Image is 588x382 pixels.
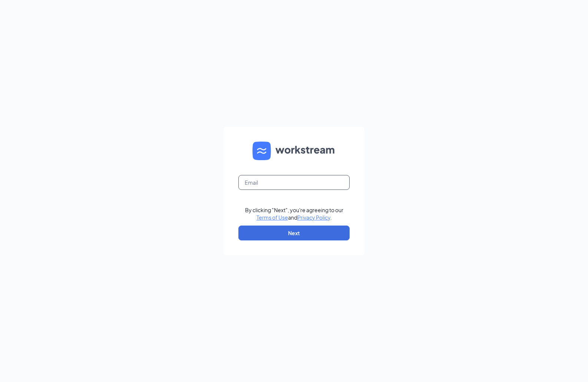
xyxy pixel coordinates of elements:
a: Privacy Policy [297,214,330,221]
button: Next [238,226,350,240]
a: Terms of Use [257,214,288,221]
input: Email [238,175,350,190]
img: WS logo and Workstream text [252,142,336,160]
div: By clicking "Next", you're agreeing to our and . [245,206,343,221]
